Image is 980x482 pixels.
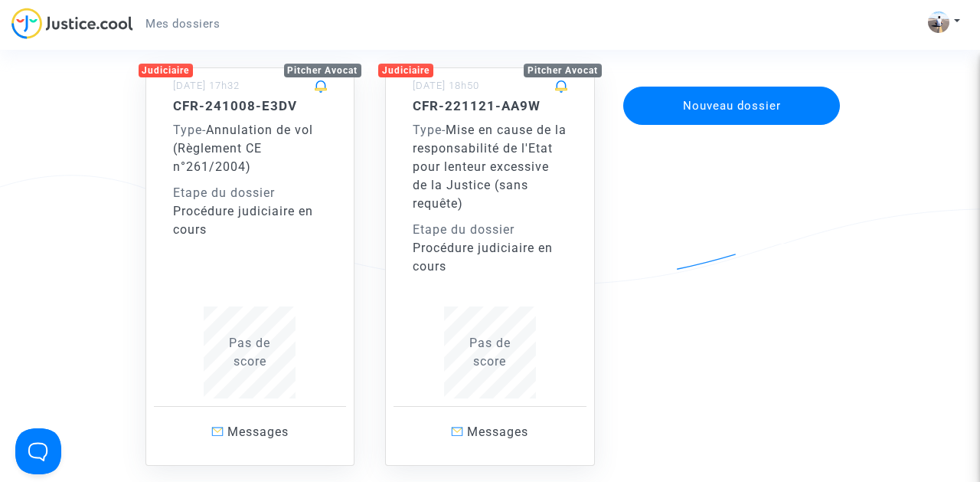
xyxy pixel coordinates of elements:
a: Nouveau dossier [622,77,842,91]
a: Mes dossiers [133,12,232,35]
span: Type [173,123,202,137]
span: Messages [467,425,528,439]
a: Messages [154,406,347,457]
div: Pitcher Avocat [284,64,362,77]
span: - [173,123,206,137]
div: Procédure judiciaire en cours [173,202,328,239]
img: jc-logo.svg [11,8,133,39]
div: Judiciaire [139,64,194,77]
span: Pas de score [469,336,511,369]
span: Annulation de vol (Règlement CE n°261/2004) [173,123,313,174]
span: Mise en cause de la responsabilité de l'Etat pour lenteur excessive de la Justice (sans requête) [413,123,567,211]
div: Etape du dossier [413,221,567,239]
a: Messages [394,406,586,457]
h5: CFR-221121-AA9W [413,98,567,113]
div: Pitcher Avocat [524,64,602,77]
span: Type [413,123,442,137]
button: Nouveau dossier [623,87,841,125]
iframe: Help Scout Beacon - Open [15,428,61,474]
span: - [413,123,446,137]
a: JudiciairePitcher Avocat[DATE] 17h32CFR-241008-E3DVType-Annulation de vol (Règlement CE n°261/200... [130,37,371,466]
span: Mes dossiers [145,17,220,31]
h5: CFR-241008-E3DV [173,98,328,113]
div: Judiciaire [378,64,433,77]
small: [DATE] 17h32 [173,80,240,91]
a: JudiciairePitcher Avocat[DATE] 18h50CFR-221121-AA9WType-Mise en cause de la responsabilité de l'E... [370,37,610,466]
small: [DATE] 18h50 [413,80,479,91]
span: Messages [227,425,289,439]
span: Pas de score [229,336,270,369]
div: Etape du dossier [173,184,328,202]
img: ALm5wu1Uv-1g5JDcu3rYrA3y0yomujRBMX24bnBY9Jsg=s96-c [928,11,949,33]
div: Procédure judiciaire en cours [413,239,567,276]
